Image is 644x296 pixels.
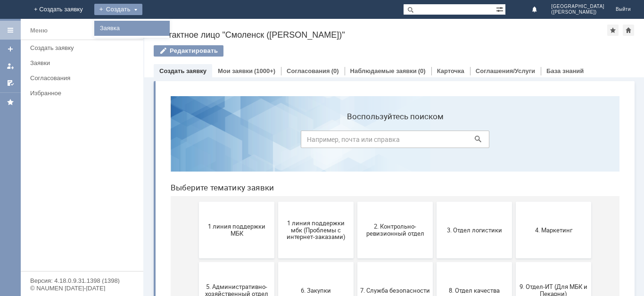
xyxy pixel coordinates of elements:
span: Отдел-ИТ (Битрикс24 и CRM) [197,255,267,269]
a: Заявки [26,56,141,70]
button: 1 линия поддержки мбк (Проблемы с интернет-заказами) [115,113,190,170]
a: Наблюдаемые заявки [350,67,417,74]
span: 8. Отдел качества [276,198,346,205]
span: 9. Отдел-ИТ (Для МБК и Пекарни) [355,195,425,209]
div: (0) [331,67,339,74]
span: Отдел ИТ (1С) [118,258,188,265]
a: Карточка [437,67,464,74]
div: (1000+) [254,67,275,74]
a: Заявка [96,23,168,34]
a: Создать заявку [26,41,141,55]
div: Заявки [30,59,138,66]
span: [GEOGRAPHIC_DATA] [551,4,604,9]
a: Создать заявку [159,67,206,74]
button: Бухгалтерия (для мбк) [36,234,111,290]
div: Меню [30,25,48,36]
button: Отдел-ИТ (Битрикс24 и CRM) [194,234,270,290]
div: Избранное [30,90,127,97]
span: Бухгалтерия (для мбк) [39,258,108,265]
button: Отдел ИТ (1С) [115,234,190,290]
button: Отдел-ИТ (Офис) [273,234,349,290]
div: Добавить в избранное [607,25,619,36]
a: Мои заявки [218,67,253,74]
span: 1 линия поддержки мбк (Проблемы с интернет-заказами) [118,131,188,152]
a: Мои согласования [3,75,18,90]
a: Мои заявки [3,58,18,74]
div: (0) [418,67,426,74]
span: 6. Закупки [118,198,188,205]
a: Согласования [287,67,330,74]
button: 5. Административно-хозяйственный отдел [36,173,111,230]
input: Например, почта или справка [138,42,326,59]
div: Создать [94,4,142,15]
span: 5. Административно-хозяйственный отдел [39,195,108,209]
div: © NAUMEN [DATE]-[DATE] [30,285,134,291]
div: Версия: 4.18.0.9.31.1398 (1398) [30,278,134,284]
header: Выберите тематику заявки [8,94,456,104]
a: База знаний [546,67,584,74]
span: 2. Контрольно-ревизионный отдел [197,134,267,148]
span: 7. Служба безопасности [197,198,267,205]
button: 4. Маркетинг [353,113,428,170]
span: 3. Отдел логистики [276,138,346,145]
button: Финансовый отдел [353,234,428,290]
span: Финансовый отдел [355,258,425,265]
div: Создать заявку [30,44,138,51]
span: 4. Маркетинг [355,138,425,145]
button: 2. Контрольно-ревизионный отдел [194,113,270,170]
button: 3. Отдел логистики [273,113,349,170]
a: Соглашения/Услуги [476,67,535,74]
span: ([PERSON_NAME]) [551,9,604,15]
button: 7. Служба безопасности [194,173,270,230]
button: 9. Отдел-ИТ (Для МБК и Пекарни) [353,173,428,230]
div: Согласования [30,74,138,82]
span: 1 линия поддержки МБК [39,134,108,148]
a: Согласования [26,71,141,85]
span: Отдел-ИТ (Офис) [276,258,346,265]
button: 1 линия поддержки МБК [36,113,111,170]
div: Контактное лицо "Смоленск ([PERSON_NAME])" [154,30,607,40]
button: 8. Отдел качества [273,173,349,230]
span: Расширенный поиск [496,4,505,13]
div: Сделать домашней страницей [623,25,634,36]
label: Воспользуйтесь поиском [138,23,326,33]
button: 6. Закупки [115,173,190,230]
a: Создать заявку [3,41,18,57]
